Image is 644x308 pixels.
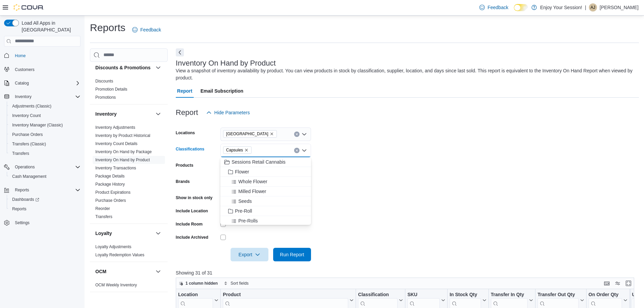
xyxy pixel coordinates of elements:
h3: Loyalty [95,230,112,237]
div: Loyalty [90,243,168,262]
label: Include Archived [176,235,208,240]
div: On Order Qty [589,291,622,298]
a: Inventory On Hand by Product [95,158,150,162]
button: Home [1,51,83,61]
span: Inventory Manager (Classic) [12,122,63,128]
button: Adjustments (Classic) [7,101,83,111]
button: Sort fields [221,279,251,287]
span: Feedback [140,26,161,33]
a: Reports [9,205,29,213]
span: Operations [12,163,80,171]
p: [PERSON_NAME] [600,3,639,11]
span: Inventory [12,93,80,101]
button: Operations [1,162,83,172]
span: Purchase Orders [95,198,126,203]
span: Reports [9,205,80,213]
label: Show in stock only [176,195,213,200]
a: Package History [95,182,125,187]
a: Purchase Orders [9,131,46,139]
div: Transfer Out Qty [538,291,578,298]
span: Transfers [12,151,29,156]
button: Remove Port Colborne from selection in this group [270,132,274,136]
span: Export [235,248,264,261]
p: | [585,3,586,11]
span: Inventory [15,94,31,99]
button: Sessions Retail Cannabis [220,157,311,167]
a: Dashboards [7,195,83,204]
span: Inventory Count [12,113,41,118]
a: Promotions [95,95,116,100]
span: Inventory On Hand by Product [95,157,150,163]
button: Inventory [154,110,162,118]
a: Promotion Details [95,87,127,92]
span: Reports [12,206,26,212]
button: Catalog [12,79,31,87]
div: Classification [358,291,398,298]
button: Seeds [220,196,311,206]
button: Loyalty [154,229,162,237]
button: Operations [12,163,38,171]
button: Hide Parameters [204,106,253,119]
span: Inventory Manager (Classic) [9,121,80,129]
button: Pre-Roll [220,206,311,216]
button: Reports [1,185,83,195]
label: Include Room [176,221,202,227]
a: Discounts [95,79,113,84]
button: Reports [12,186,32,194]
span: Transfers (Classic) [9,140,80,148]
button: Flower [220,167,311,177]
button: Inventory [95,111,153,117]
span: Package Details [95,173,125,179]
h1: Reports [90,21,125,34]
span: Loyalty Redemption Values [95,252,144,258]
a: Cash Management [9,172,49,181]
a: OCM Weekly Inventory [95,283,137,287]
span: Inventory Adjustments [95,125,135,130]
span: Milled Flower [238,188,266,195]
span: Feedback [487,4,508,11]
span: Hide Parameters [214,109,250,116]
span: Inventory Count [9,112,80,120]
div: Product [223,291,348,298]
span: Home [12,51,80,60]
label: Products [176,163,193,168]
button: Close list of options [302,148,307,153]
span: Report [177,84,192,98]
span: Sort fields [231,281,248,286]
p: Showing 31 of 31 [176,269,639,276]
img: Cova [14,4,44,11]
button: Loyalty [95,230,153,237]
div: Transfer In Qty [491,291,528,298]
span: Load All Apps in [GEOGRAPHIC_DATA] [19,20,80,33]
span: Purchase Orders [9,131,80,139]
a: Inventory Manager (Classic) [9,121,66,129]
button: OCM [95,268,153,275]
span: Purchase Orders [12,132,43,137]
a: Settings [12,219,32,227]
span: Run Report [280,251,304,258]
button: Purchase Orders [7,130,83,139]
a: Adjustments (Classic) [9,102,54,110]
span: Whole Flower [238,178,267,185]
span: Customers [12,65,80,74]
a: Reorder [95,206,110,211]
button: Clear input [294,148,300,153]
label: Locations [176,130,195,136]
label: Brands [176,179,190,184]
span: Dashboards [12,197,39,202]
button: Milled Flower [220,187,311,196]
button: Inventory [12,93,34,101]
a: Inventory On Hand by Package [95,149,152,154]
button: Display options [614,279,622,287]
p: Enjoy Your Session! [540,3,582,11]
button: Whole Flower [220,177,311,187]
span: Inventory by Product Historical [95,133,150,138]
span: Inventory Count Details [95,141,138,146]
button: Transfers (Classic) [7,139,83,149]
button: 1 column hidden [176,279,220,287]
button: Reports [7,204,83,214]
span: Catalog [15,80,29,86]
h3: Inventory On Hand by Product [176,59,276,67]
a: Inventory Adjustments [95,125,135,130]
